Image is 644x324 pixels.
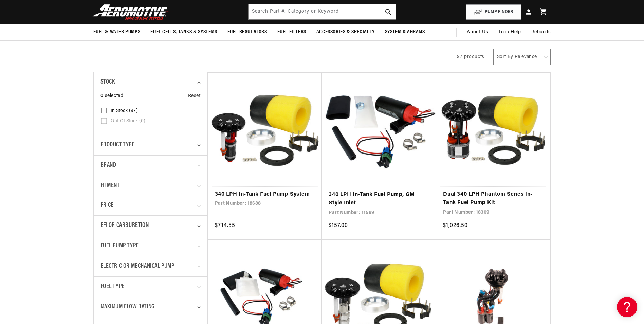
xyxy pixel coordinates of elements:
[100,181,120,191] span: Fitment
[467,30,488,35] span: About Us
[277,29,306,36] span: Fuel Filters
[145,24,222,40] summary: Fuel Cells, Tanks & Systems
[100,221,149,231] span: EFI or Carburetion
[381,4,396,19] button: search button
[526,24,556,40] summary: Rebuilds
[443,190,544,208] a: Dual 340 LPH Phantom Series In-Tank Fuel Pump Kit
[88,24,146,40] summary: Fuel & Water Pumps
[466,4,521,20] button: PUMP FINDER
[188,92,201,100] a: Reset
[91,4,176,20] img: Aeromotive
[100,135,201,155] summary: Product type (0 selected)
[531,29,551,36] span: Rebuilds
[100,282,125,292] span: Fuel Type
[380,24,430,40] summary: System Diagrams
[222,24,272,40] summary: Fuel Regulators
[100,256,201,276] summary: Electric or Mechanical Pump (0 selected)
[100,241,139,251] span: Fuel Pump Type
[311,24,380,40] summary: Accessories & Specialty
[100,92,124,100] span: 0 selected
[93,29,141,36] span: Fuel & Water Pumps
[100,302,155,312] span: Maximum Flow Rating
[100,161,116,170] span: Brand
[462,24,493,40] a: About Us
[111,108,138,114] span: In stock (97)
[272,24,311,40] summary: Fuel Filters
[457,54,484,59] span: 97 products
[100,262,174,271] span: Electric or Mechanical Pump
[498,29,521,36] span: Tech Help
[100,176,201,196] summary: Fitment (0 selected)
[100,297,201,317] summary: Maximum Flow Rating (0 selected)
[100,216,201,236] summary: EFI or Carburetion (0 selected)
[111,118,145,124] span: Out of stock (0)
[100,201,114,210] span: Price
[100,77,115,87] span: Stock
[249,4,396,19] input: Search by Part Number, Category or Keyword
[150,29,217,36] span: Fuel Cells, Tanks & Systems
[329,191,429,208] a: 340 LPH In-Tank Fuel Pump, GM Style Inlet
[215,190,315,199] a: 340 LPH In-Tank Fuel Pump System
[385,29,425,36] span: System Diagrams
[100,72,201,92] summary: Stock (0 selected)
[227,29,267,36] span: Fuel Regulators
[100,236,201,256] summary: Fuel Pump Type (0 selected)
[100,196,201,215] summary: Price
[100,277,201,297] summary: Fuel Type (0 selected)
[493,24,526,40] summary: Tech Help
[316,29,375,36] span: Accessories & Specialty
[100,156,201,176] summary: Brand (0 selected)
[100,140,135,150] span: Product type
